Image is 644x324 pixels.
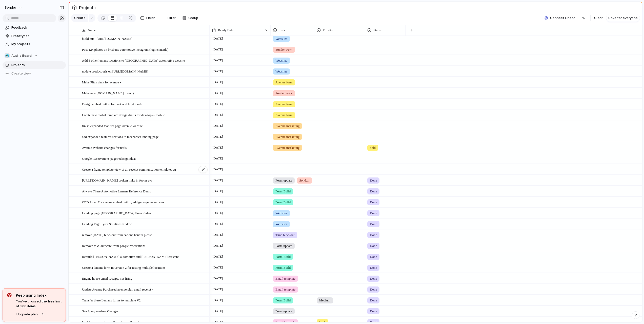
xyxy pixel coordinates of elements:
[16,293,62,298] span: Keep using Index
[211,166,224,172] span: [DATE]
[323,28,333,33] span: Priority
[82,90,134,96] span: Make new [DOMAIN_NAME] form :)
[275,200,291,205] span: Form Build
[275,265,291,270] span: Form Build
[11,63,64,68] span: Projects
[218,28,233,33] span: Ready Date
[3,52,66,60] button: 🥶Audi's Board
[211,232,224,238] span: [DATE]
[542,14,577,22] button: Connect Linear
[71,14,88,22] button: Create
[211,46,224,52] span: [DATE]
[370,265,377,270] span: Done
[168,15,176,21] span: Filter
[82,199,164,205] span: CBD Auto: Fix avenue embed button, add get a quote and sms
[275,91,292,96] span: Sonder work
[82,35,132,41] span: build out - [URL][DOMAIN_NAME]
[275,113,293,118] span: Avenue form
[82,101,142,107] span: Design embed button for dark and light mode
[211,286,224,292] span: [DATE]
[211,155,224,161] span: [DATE]
[82,221,132,227] span: Landing Page Tyres Solutions Kedron
[275,47,292,52] span: Sonder work
[370,243,377,248] span: Done
[275,222,287,227] span: Websites
[5,53,10,58] div: 🥶
[592,14,605,22] button: Clear
[275,123,299,129] span: Avenue marketing
[82,46,168,52] span: Post 12x photos on brisbane automotive instagram (logins inside)
[370,145,376,150] span: hold
[3,32,66,40] a: Prototypes
[82,68,148,74] span: update product urls on [URL][DOMAIN_NAME]
[5,5,16,10] span: sonder
[275,58,287,63] span: Websites
[211,35,224,42] span: [DATE]
[370,211,377,216] span: Done
[211,134,224,140] span: [DATE]
[2,4,25,12] button: sonder
[82,232,152,238] span: remove [DATE] blockout from car one hendra please
[82,155,138,161] span: Google Reservations page redesign ideas -
[275,287,295,292] span: Email template
[211,221,224,227] span: [DATE]
[11,33,64,39] span: Prototypes
[82,275,132,281] span: Engine house email receipts not firing
[15,311,46,318] button: Upgrade plan
[275,80,293,85] span: Avenue form
[299,178,310,183] span: Sonder work
[275,232,295,238] span: Time blockout
[370,200,377,205] span: Done
[82,145,127,150] span: Avenue Website changes for nafis
[370,309,377,314] span: Done
[82,177,152,183] span: [URL][DOMAIN_NAME] broken links in footer etc
[275,102,293,107] span: Avenue form
[78,3,97,12] span: Projects
[275,145,299,150] span: Avenue marketing
[370,298,377,303] span: Done
[275,276,295,281] span: Email template
[211,145,224,151] span: [DATE]
[370,232,377,238] span: Done
[74,15,86,21] span: Create
[82,123,143,129] span: finish expanded features page Avenue website
[211,264,224,271] span: [DATE]
[211,90,224,96] span: [DATE]
[11,53,32,58] span: Audi's Board
[211,79,224,85] span: [DATE]
[211,57,224,63] span: [DATE]
[275,211,287,216] span: Websites
[275,69,287,74] span: Websites
[211,308,224,314] span: [DATE]
[180,14,201,22] button: Group
[594,15,603,21] span: Clear
[138,14,157,22] button: Fields
[82,134,159,139] span: add expanded features sections to mechanics landing page
[275,36,287,41] span: Websites
[3,40,66,48] a: My projects
[88,28,96,33] span: Name
[82,243,146,248] span: Remove m & autocare from google reservations
[373,28,381,33] span: Status
[82,308,118,314] span: Sea Spray mariner Changes
[211,68,224,74] span: [DATE]
[275,178,292,183] span: Form update
[211,297,224,303] span: [DATE]
[11,42,64,47] span: My projects
[82,210,152,216] span: Landing page [GEOGRAPHIC_DATA] Euro Kedron
[370,276,377,281] span: Done
[370,287,377,292] span: Done
[370,178,377,183] span: Done
[3,61,66,69] a: Projects
[211,210,224,216] span: [DATE]
[11,25,64,30] span: Feedback
[606,14,640,22] button: Save for everyone
[188,15,198,21] span: Group
[211,101,224,107] span: [DATE]
[16,312,38,317] span: Upgrade plan
[370,222,377,227] span: Done
[211,275,224,281] span: [DATE]
[370,189,377,194] span: Done
[82,286,153,292] span: Update Avenue Purchased avenue plan email receipt -
[82,254,179,259] span: Rebuild [PERSON_NAME] automotive and [PERSON_NAME] car care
